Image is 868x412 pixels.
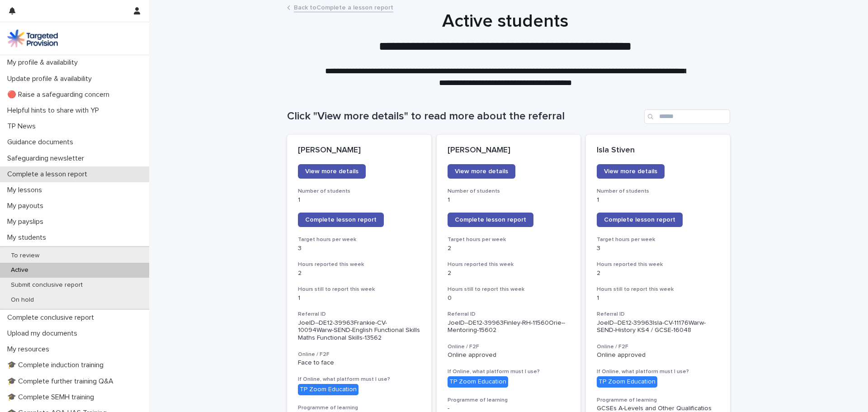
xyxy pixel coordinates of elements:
[298,319,420,342] p: JoelD--DE12-39963Frankie-CV-10094Warw-SEND-English Functional Skills Maths Functional Skills-13562
[298,359,420,367] p: Face to face
[4,202,51,210] p: My payouts
[448,164,515,179] a: View more details
[4,75,99,83] p: Update profile & availability
[455,217,526,223] span: Complete lesson report
[448,376,508,388] div: TP Zoom Education
[298,294,420,302] p: 1
[448,196,570,204] p: 1
[448,261,570,268] h3: Hours reported this week
[597,311,719,318] h3: Referral ID
[4,58,85,67] p: My profile & availability
[448,343,570,350] h3: Online / F2F
[597,294,719,302] p: 1
[448,236,570,243] h3: Target hours per week
[298,164,366,179] a: View more details
[597,319,719,335] p: JoelD--DE12-39963Isla-CV-11176Warw-SEND-History KS4 / GCSE-16048
[4,154,91,163] p: Safeguarding newsletter
[4,329,85,338] p: Upload my documents
[4,170,94,179] p: Complete a lesson report
[305,217,377,223] span: Complete lesson report
[298,270,420,277] p: 2
[448,351,570,359] p: Online approved
[294,2,393,12] a: Back toComplete a lesson report
[597,245,719,252] p: 3
[597,376,657,388] div: TP Zoom Education
[604,168,657,175] span: View more details
[597,368,719,375] h3: If Online, what platform must I use?
[604,217,675,223] span: Complete lesson report
[298,351,420,358] h3: Online / F2F
[4,138,80,147] p: Guidance documents
[298,236,420,243] h3: Target hours per week
[597,270,719,277] p: 2
[597,164,665,179] a: View more details
[597,397,719,404] h3: Programme of learning
[597,196,719,204] p: 1
[298,261,420,268] h3: Hours reported this week
[298,245,420,252] p: 3
[597,261,719,268] h3: Hours reported this week
[597,188,719,195] h3: Number of students
[287,110,641,123] h1: Click "View more details" to read more about the referral
[448,245,570,252] p: 2
[4,106,106,115] p: Helpful hints to share with YP
[448,311,570,318] h3: Referral ID
[298,146,420,156] p: [PERSON_NAME]
[4,345,57,354] p: My resources
[4,296,41,304] p: On hold
[4,393,101,402] p: 🎓 Complete SEMH training
[298,213,384,227] a: Complete lesson report
[448,294,570,302] p: 0
[298,404,420,412] h3: Programme of learning
[298,188,420,195] h3: Number of students
[298,286,420,293] h3: Hours still to report this week
[4,266,36,274] p: Active
[448,368,570,375] h3: If Online, what platform must I use?
[448,188,570,195] h3: Number of students
[597,351,719,359] p: Online approved
[305,168,359,175] span: View more details
[448,397,570,404] h3: Programme of learning
[298,376,420,383] h3: If Online, what platform must I use?
[4,361,111,369] p: 🎓 Complete induction training
[597,343,719,350] h3: Online / F2F
[4,218,51,226] p: My payslips
[4,281,90,289] p: Submit conclusive report
[284,10,727,32] h1: Active students
[455,168,508,175] span: View more details
[4,122,43,131] p: TP News
[448,146,570,156] p: [PERSON_NAME]
[448,286,570,293] h3: Hours still to report this week
[298,196,420,204] p: 1
[597,146,719,156] p: Isla Stiven
[597,236,719,243] h3: Target hours per week
[597,286,719,293] h3: Hours still to report this week
[448,213,533,227] a: Complete lesson report
[4,233,53,242] p: My students
[298,384,359,395] div: TP Zoom Education
[448,270,570,277] p: 2
[4,377,121,386] p: 🎓 Complete further training Q&A
[4,313,101,322] p: Complete conclusive report
[4,90,117,99] p: 🔴 Raise a safeguarding concern
[4,252,47,260] p: To review
[4,186,49,194] p: My lessons
[7,29,58,47] img: M5nRWzHhSzIhMunXDL62
[298,311,420,318] h3: Referral ID
[448,319,570,335] p: JoelD--DE12-39963Finley-RH-11560Orie--Mentoring-15602
[644,109,730,124] input: Search
[597,213,683,227] a: Complete lesson report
